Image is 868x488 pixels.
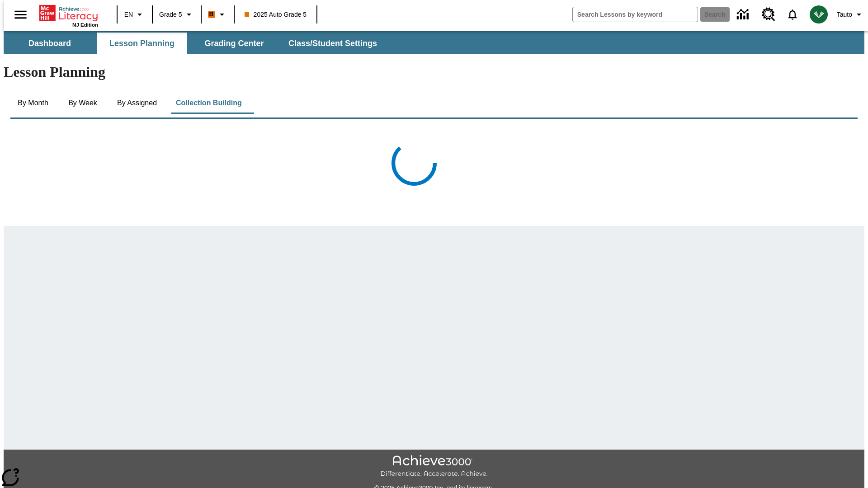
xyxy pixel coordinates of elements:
[837,10,852,19] span: Tauto
[245,10,307,19] span: 2025 Auto Grade 5
[781,3,804,26] a: Notifications
[120,6,149,23] button: Language: EN, Select a language
[124,10,133,19] span: EN
[7,1,34,28] button: Open side menu
[39,4,98,22] a: Home
[573,7,698,22] input: search field
[380,455,488,478] img: Achieve3000 Differentiate Accelerate Achieve
[204,6,231,23] button: Boost Class color is orange. Change class color
[169,92,249,114] button: Collection Building
[97,33,187,54] button: Lesson Planning
[110,92,164,114] button: By Assigned
[5,33,95,54] button: Dashboard
[281,33,384,54] button: Class/Student Settings
[756,2,781,27] a: Resource Center, Will open in new tab
[72,22,98,28] span: NJ Edition
[4,31,864,54] div: SubNavbar
[60,92,105,114] button: By Week
[4,33,385,54] div: SubNavbar
[731,2,756,27] a: Data Center
[209,9,214,20] span: B
[810,5,828,23] img: avatar image
[156,6,198,23] button: Grade: Grade 5, Select a grade
[804,3,833,26] button: Select a new avatar
[159,10,182,19] span: Grade 5
[189,33,279,54] button: Grading Center
[39,3,98,28] div: Home
[833,6,868,23] button: Profile/Settings
[10,92,56,114] button: By Month
[4,64,864,80] h1: Lesson Planning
